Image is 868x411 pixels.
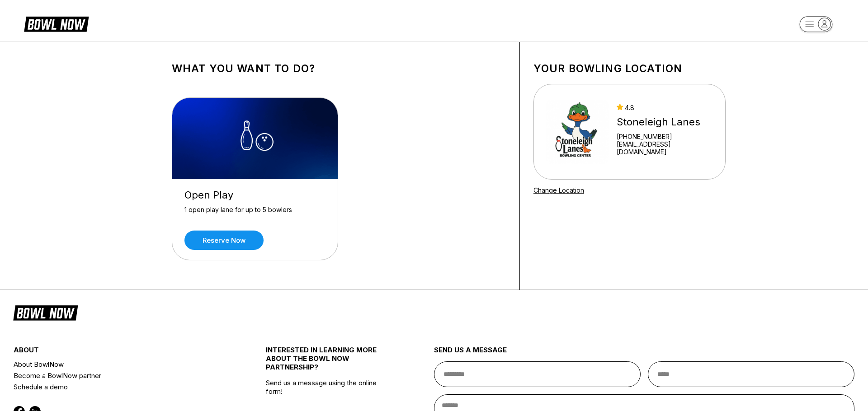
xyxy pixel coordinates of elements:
[617,104,713,111] div: 4.8
[14,346,224,359] div: about
[434,346,854,361] div: send us a message
[546,98,609,166] img: Stoneleigh Lanes
[14,381,224,393] a: Schedule a demo
[266,346,392,379] div: INTERESTED IN LEARNING MORE ABOUT THE BOWL NOW PARTNERSHIP?
[14,370,224,381] a: Become a BowlNow partner
[184,189,325,201] div: Open Play
[533,186,584,194] a: Change Location
[184,231,264,250] a: Reserve now
[172,98,339,179] img: Open Play
[533,62,726,75] h1: Your bowling location
[184,206,325,222] div: 1 open play lane for up to 5 bowlers
[617,133,713,140] div: [PHONE_NUMBER]
[172,62,506,75] h1: What you want to do?
[617,116,713,128] div: Stoneleigh Lanes
[617,140,713,156] a: [EMAIL_ADDRESS][DOMAIN_NAME]
[14,359,224,370] a: About BowlNow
